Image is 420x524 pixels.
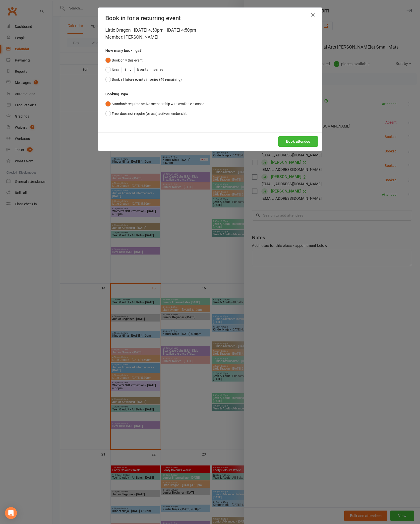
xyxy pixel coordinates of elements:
[105,27,315,41] div: Little Dragon - [DATE] 4.50pm - [DATE] 4:50pm Member: [PERSON_NAME]
[5,507,17,519] div: Open Intercom Messenger
[105,99,204,109] button: Standard: requires active membership with available classes
[112,77,182,82] div: Book all future events in series (49 remaining)
[105,48,141,54] label: How many bookings?
[105,15,315,22] h4: Book in for a recurring event
[105,109,187,118] button: Free: does not require (or use) active membership
[105,65,315,74] div: Events in series
[105,56,143,65] button: Book only this event
[105,65,119,74] button: Next
[278,136,318,147] button: Book attendee
[105,75,182,84] button: Book all future events in series (49 remaining)
[309,11,317,19] button: Close
[105,91,128,97] label: Booking Type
